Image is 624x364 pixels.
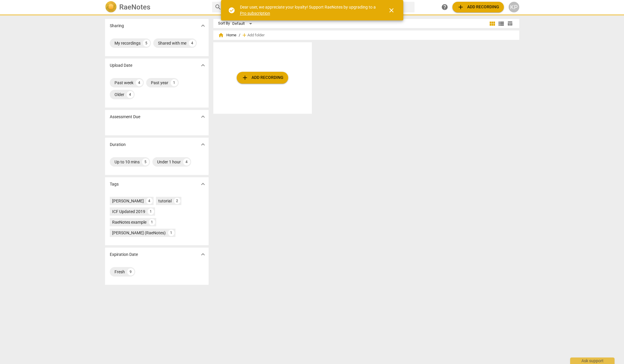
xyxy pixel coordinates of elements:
[239,33,240,38] span: /
[452,2,504,12] button: Upload
[218,21,230,26] div: Sort By
[151,80,168,86] div: Past year
[142,158,149,165] div: 5
[158,40,186,46] div: Shared with me
[105,1,207,13] a: LogoRaeNotes
[199,61,207,70] button: Show more
[110,142,126,148] p: Duration
[146,198,153,204] div: 4
[127,91,134,98] div: 4
[136,79,143,86] div: 4
[240,4,377,16] div: Dear user, we appreciate your loyalty! Support RaeNotes by upgrading to a
[388,7,395,14] span: close
[199,181,207,188] span: expand_more
[498,20,505,27] span: view_list
[148,208,154,215] div: 1
[439,2,450,12] a: Help
[189,40,196,47] div: 4
[218,32,236,38] span: Home
[199,180,207,188] button: Show more
[110,23,124,29] p: Sharing
[240,11,270,16] a: Pro subscription
[228,7,235,14] span: check_circle
[110,114,140,120] p: Assessment Due
[441,4,448,11] span: help
[158,198,172,204] div: tutorial
[112,209,145,214] div: ICF Updated 2019
[110,181,119,187] p: Tags
[199,21,207,30] button: Show more
[110,251,138,258] p: Expiration Date
[174,198,180,204] div: 2
[157,159,181,165] div: Under 1 hour
[199,250,207,259] button: Show more
[215,4,222,11] span: search
[115,40,141,46] div: My recordings
[115,92,124,97] div: Older
[497,19,506,28] button: List view
[115,269,125,275] div: Fresh
[127,268,134,275] div: 9
[570,357,615,364] div: Ask support
[489,20,496,27] span: view_module
[241,74,249,81] span: add
[507,21,513,26] span: table_chart
[506,19,515,28] button: Table view
[183,158,190,165] div: 4
[119,3,150,11] h2: RaeNotes
[149,219,155,225] div: 1
[115,159,140,165] div: Up to 10 mins
[247,33,265,38] span: Add folder
[112,230,166,236] div: [PERSON_NAME] (RaeNotes)
[199,113,207,120] span: expand_more
[168,230,175,236] div: 1
[237,72,288,84] button: Upload
[112,198,144,204] div: [PERSON_NAME]
[199,251,207,258] span: expand_more
[199,141,207,148] span: expand_more
[199,112,207,121] button: Show more
[199,62,207,69] span: expand_more
[457,4,499,11] span: Add recording
[218,32,224,38] span: home
[171,79,178,86] div: 1
[509,2,519,12] button: KP
[241,74,283,81] span: Add recording
[199,22,207,29] span: expand_more
[488,19,497,28] button: Tile view
[384,3,399,17] button: Close
[241,32,247,38] span: add
[199,140,207,149] button: Show more
[112,219,146,225] div: RaeNotes example
[105,1,117,13] img: Logo
[115,80,133,86] div: Past week
[143,40,150,47] div: 5
[457,4,464,11] span: add
[232,19,254,28] div: Default
[110,62,132,69] p: Upload Date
